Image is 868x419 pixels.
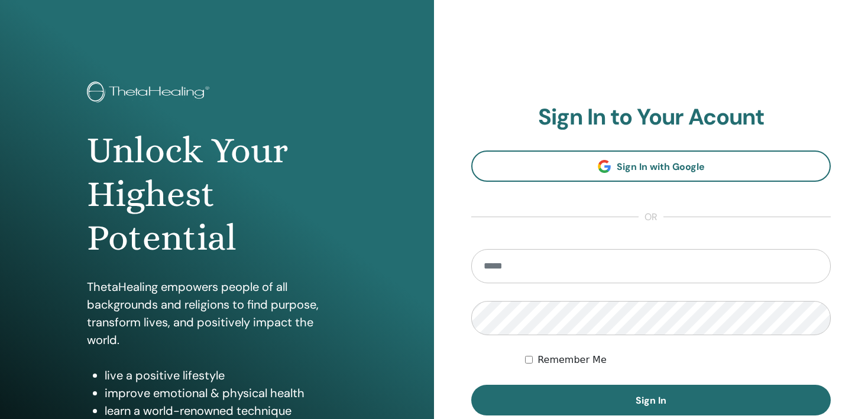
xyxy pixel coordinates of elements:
[87,129,346,260] h1: Unlock Your Highest Potential
[537,353,607,367] label: Remember Me
[471,385,831,415] button: Sign In
[471,150,831,182] a: Sign In with Google
[639,210,663,224] span: or
[636,394,666,407] span: Sign In
[87,278,346,349] p: ThetaHealing empowers people of all backgrounds and religions to find purpose, transform lives, a...
[105,384,346,402] li: improve emotional & physical health
[525,353,831,367] div: Keep me authenticated indefinitely or until I manually logout
[105,366,346,384] li: live a positive lifestyle
[471,104,831,131] h2: Sign In to Your Acount
[617,161,705,173] span: Sign In with Google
